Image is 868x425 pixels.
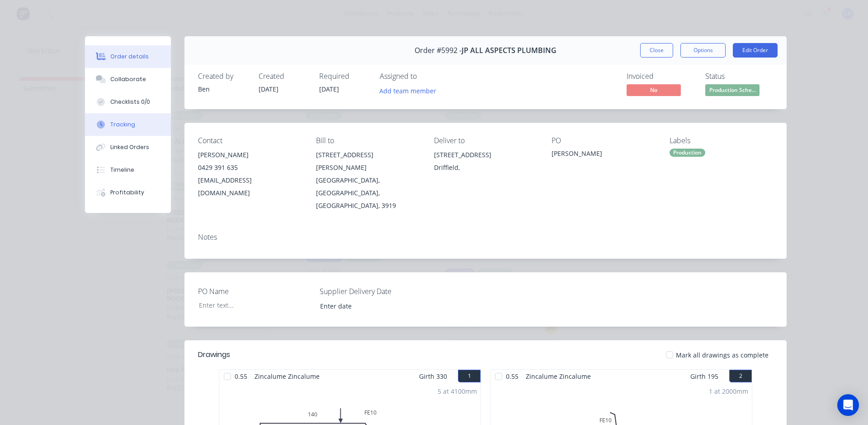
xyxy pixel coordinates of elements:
[198,136,302,145] div: Contact
[85,45,171,68] button: Order details
[314,299,426,313] input: Enter date
[316,136,420,145] div: Bill to
[434,149,538,178] div: [STREET_ADDRESS]Driffield,
[110,75,146,83] div: Collaborate
[670,136,773,145] div: Labels
[85,68,171,91] button: Collaborate
[380,84,441,97] button: Add team member
[110,53,149,61] div: Order details
[110,121,135,129] div: Tracking
[705,72,773,81] div: Status
[670,149,705,157] div: Production
[110,166,134,174] div: Timeline
[458,370,481,382] button: 1
[198,72,248,81] div: Created by
[110,143,149,151] div: Linked Orders
[375,84,441,97] button: Add team member
[259,85,278,93] span: [DATE]
[85,113,171,136] button: Tracking
[438,386,477,396] div: 5 at 4100mm
[198,286,311,297] label: PO Name
[110,188,144,197] div: Profitability
[198,149,302,161] div: [PERSON_NAME]
[522,370,594,383] span: Zincalume Zincalume
[85,91,171,113] button: Checklists 0/0
[85,159,171,181] button: Timeline
[319,72,369,81] div: Required
[729,370,752,382] button: 2
[316,149,420,212] div: [STREET_ADDRESS][PERSON_NAME][GEOGRAPHIC_DATA], [GEOGRAPHIC_DATA], [GEOGRAPHIC_DATA], 3919
[198,174,302,199] div: [EMAIL_ADDRESS][DOMAIN_NAME]
[419,370,447,383] span: Girth 330
[552,136,655,145] div: PO
[705,84,759,98] button: Production Sche...
[316,174,420,212] div: [GEOGRAPHIC_DATA], [GEOGRAPHIC_DATA], [GEOGRAPHIC_DATA], 3919
[85,181,171,204] button: Profitability
[434,149,538,161] div: [STREET_ADDRESS]
[198,149,302,199] div: [PERSON_NAME]0429 391 635[EMAIL_ADDRESS][DOMAIN_NAME]
[552,149,655,161] div: [PERSON_NAME]
[680,43,726,58] button: Options
[251,370,323,383] span: Zincalume Zincalume
[198,233,773,241] div: Notes
[640,43,673,58] button: Close
[627,72,694,81] div: Invoiced
[690,370,718,383] span: Girth 195
[415,46,462,55] span: Order #5992 -
[319,85,339,93] span: [DATE]
[627,84,681,96] span: No
[709,386,748,396] div: 1 at 2000mm
[198,161,302,174] div: 0429 391 635
[462,46,557,55] span: JP ALL ASPECTS PLUMBING
[502,370,522,383] span: 0.55
[380,72,470,81] div: Assigned to
[198,84,248,94] div: Ben
[676,350,769,360] span: Mark all drawings as complete
[231,370,251,383] span: 0.55
[198,349,230,360] div: Drawings
[320,286,433,297] label: Supplier Delivery Date
[434,161,538,174] div: Driffield,
[837,394,859,416] div: Open Intercom Messenger
[733,43,778,58] button: Edit Order
[434,136,538,145] div: Deliver to
[259,72,308,81] div: Created
[110,98,150,106] div: Checklists 0/0
[705,84,759,96] span: Production Sche...
[316,149,420,174] div: [STREET_ADDRESS][PERSON_NAME]
[85,136,171,159] button: Linked Orders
